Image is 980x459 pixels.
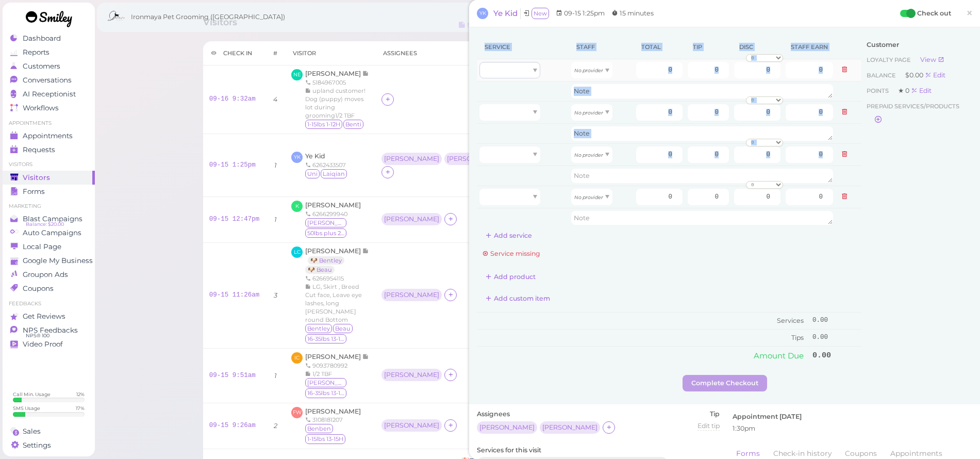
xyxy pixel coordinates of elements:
span: 16-35lbs 13-15H [305,334,346,343]
span: LC [291,247,303,258]
label: Check out [917,8,951,19]
span: ★ 0 [898,87,911,94]
td: Tips [477,329,810,346]
a: Get Reviews [3,309,95,323]
span: AI Receptionist [23,90,76,99]
th: Tip [685,35,732,59]
td: 0.00 [810,329,861,346]
i: 3 [274,291,277,299]
div: 5184967005 [305,78,369,87]
a: Reports [3,45,95,59]
td: 0.00 [810,312,861,329]
span: Hank [305,218,346,227]
i: 4 [273,95,277,103]
span: 1-15lbs 13-15H [305,434,345,444]
div: 12 % [76,391,85,398]
span: IC [291,352,303,364]
div: SMS Usage [13,405,40,412]
div: [PERSON_NAME] [384,422,439,429]
th: Staff [569,35,634,59]
li: Feedbacks [3,300,95,307]
span: [PERSON_NAME] [305,407,361,415]
span: [PERSON_NAME] [305,353,362,360]
span: $0.00 [905,71,925,79]
div: Customer [867,40,967,50]
a: Coupons [3,282,95,296]
button: Add product [477,269,544,285]
div: [PERSON_NAME] [PERSON_NAME] [381,153,507,166]
a: Sales [3,424,95,438]
div: 1:30pm [733,424,970,433]
a: Visitors [3,171,95,185]
a: 09-15 1:25pm [209,161,256,169]
a: 09-15 9:26am [209,422,256,429]
a: 09-15 12:47pm [209,216,260,223]
a: Video Proof [3,337,95,351]
li: Visitors [3,161,95,168]
div: [PERSON_NAME] [542,424,597,431]
li: Appointments [3,120,95,127]
a: 09-15 9:51am [209,372,256,379]
span: Ye Kid [493,8,518,18]
span: 16-35lbs 13-15H [305,388,346,398]
div: [PERSON_NAME] [381,369,444,382]
div: [PERSON_NAME] [381,289,444,302]
a: Local Page [3,240,95,254]
span: Coupons [23,284,54,293]
span: 1-15lbs 1-12H [305,120,342,129]
span: Google My Business [23,256,93,265]
div: [PERSON_NAME] [479,424,535,431]
div: [PERSON_NAME] [447,155,502,162]
span: Note [362,247,369,255]
span: [PERSON_NAME] [305,247,362,255]
div: [PERSON_NAME] [381,213,444,226]
span: Edit tip [697,422,720,430]
span: Prepaid services/products [867,101,959,111]
span: 50lbs plus 26H or more [305,228,346,238]
span: YK [291,152,303,163]
span: Balance: $20.00 [26,220,64,228]
span: Video Proof [23,340,63,349]
a: [PERSON_NAME] [305,353,369,360]
a: 09-16 9:32am [209,95,256,103]
span: Ironmaya Pet Grooming ([GEOGRAPHIC_DATA]) [131,3,285,31]
span: Points [867,87,890,94]
div: 3108181207 [305,416,369,424]
label: Appointment [DATE] [733,412,802,421]
a: AI Receptionist [3,87,95,101]
a: Auto Campaigns [3,226,95,240]
i: 1 [274,161,277,169]
span: [PERSON_NAME] [305,201,361,209]
div: [PERSON_NAME] [384,371,439,379]
a: Appointments [3,129,95,143]
span: NPS® 100 [26,332,49,340]
label: Services for this visit [477,446,720,455]
div: Edit [925,71,945,79]
span: Forms [23,187,45,196]
span: Laiqian [321,169,347,178]
span: upland customer! Dog (puppy) moves lot during grooming1/2 TBF [305,87,366,119]
span: FW [291,407,303,418]
li: Marketing [3,203,95,210]
a: Google My Business [3,254,95,268]
div: Edit [911,87,932,94]
a: Ye Kid [305,152,325,160]
th: Staff earn [783,35,836,59]
span: Bentley [305,324,332,333]
a: Forms [3,185,95,199]
span: YK [477,8,488,19]
i: 2 [274,422,277,430]
a: Customers [3,59,95,73]
span: Amount Due [754,351,804,360]
div: [PERSON_NAME] [384,216,439,223]
a: 🐶 Beau [305,266,335,274]
span: Workflows [23,104,59,112]
span: Appointments [23,132,73,140]
div: Call Min. Usage [13,391,51,398]
span: Loyalty page [867,56,912,63]
button: Complete Checkout [683,375,767,391]
span: Marin [305,378,346,387]
td: 0.00 [810,346,861,365]
a: Dashboard [3,31,95,45]
span: Conversations [23,76,72,85]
